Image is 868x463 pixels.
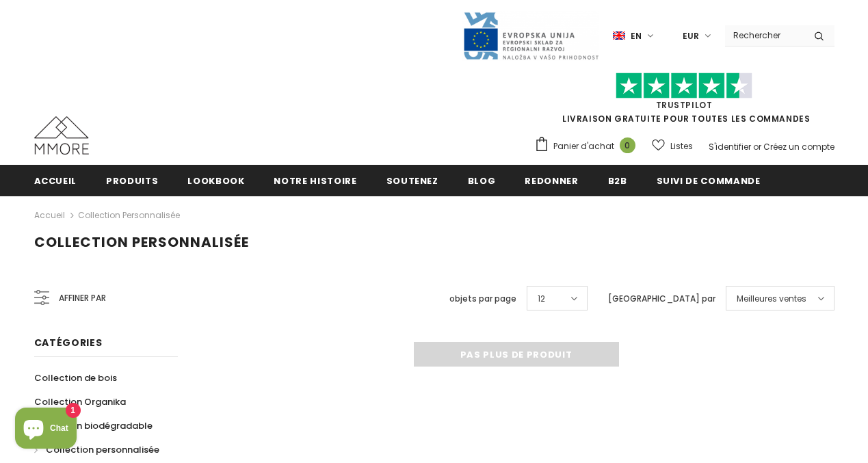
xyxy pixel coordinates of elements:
img: Javni Razpis [462,11,599,61]
span: Listes [670,140,693,153]
span: Meilleures ventes [737,292,806,306]
a: Javni Razpis [462,29,599,41]
a: Redonner [525,165,578,196]
a: Produits [106,165,158,196]
input: Search Site [725,25,804,45]
label: [GEOGRAPHIC_DATA] par [608,292,715,306]
a: S'identifier [709,141,751,153]
a: soutenez [386,165,438,196]
span: Collection biodégradable [34,419,153,432]
span: EUR [683,29,699,43]
span: Redonner [525,174,578,187]
span: 0 [620,137,635,153]
span: Panier d'achat [553,140,614,153]
a: TrustPilot [656,99,713,111]
img: Faites confiance aux étoiles pilotes [616,72,752,99]
a: Lookbook [187,165,244,196]
span: Produits [106,174,158,187]
span: Collection Organika [34,395,126,408]
a: Collection de bois [34,366,117,390]
span: Lookbook [187,174,244,187]
a: Suivi de commande [657,165,761,196]
span: Blog [468,174,496,187]
a: Blog [468,165,496,196]
a: Collection personnalisée [34,438,159,462]
span: Collection de bois [34,371,117,384]
a: Accueil [34,165,77,196]
img: Cas MMORE [34,116,89,155]
span: 12 [538,292,545,306]
span: Notre histoire [274,174,356,187]
a: Listes [652,134,693,158]
span: Suivi de commande [657,174,761,187]
a: Collection biodégradable [34,414,153,438]
span: en [631,29,642,43]
span: LIVRAISON GRATUITE POUR TOUTES LES COMMANDES [534,79,834,124]
span: B2B [608,174,627,187]
a: Collection Organika [34,390,126,414]
span: soutenez [386,174,438,187]
a: Collection personnalisée [78,209,180,221]
span: Accueil [34,174,77,187]
a: B2B [608,165,627,196]
span: Catégories [34,336,103,349]
a: Accueil [34,207,65,224]
inbox-online-store-chat: Shopify online store chat [11,408,81,452]
a: Notre histoire [274,165,356,196]
span: or [753,141,761,153]
img: i-lang-1.png [613,30,625,42]
a: Panier d'achat 0 [534,136,642,157]
a: Créez un compte [763,141,834,153]
span: Collection personnalisée [34,233,249,252]
span: Affiner par [59,291,106,306]
span: Collection personnalisée [46,443,159,456]
label: objets par page [449,292,516,306]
